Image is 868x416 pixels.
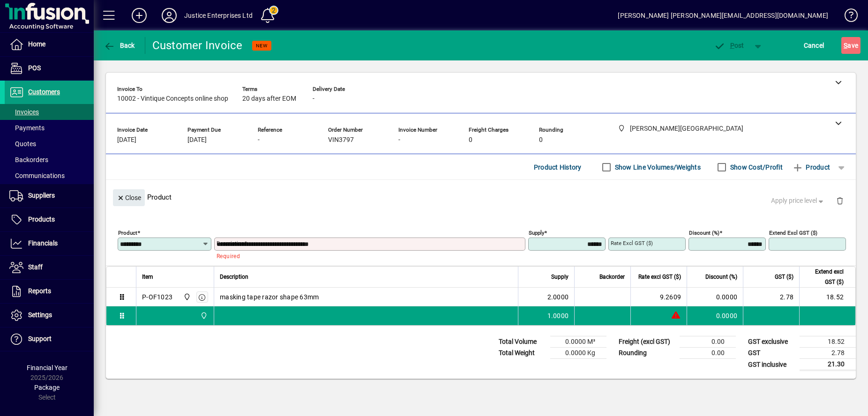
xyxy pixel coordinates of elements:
div: Justice Enterprises Ltd [184,8,253,23]
span: masking tape razor shape 63mm [220,292,319,302]
td: 0.0000 [687,306,743,325]
span: Backorders [9,156,48,163]
app-page-header-button: Close [111,193,147,201]
mat-label: Description [217,240,244,246]
span: 20 days after EOM [242,95,296,103]
button: Delete [829,189,851,212]
button: Post [709,37,749,54]
button: Apply price level [767,193,829,209]
span: Settings [28,311,52,319]
span: Package [34,384,60,391]
td: 0.00 [680,336,736,348]
span: Invoices [9,108,39,116]
mat-label: Rate excl GST ($) [611,240,653,246]
span: Discount (%) [705,272,737,282]
button: Add [124,7,154,24]
span: Cancel [804,38,824,53]
label: Show Cost/Profit [728,163,783,172]
span: - [313,95,314,103]
a: POS [5,57,94,80]
a: Support [5,327,94,351]
button: Cancel [801,37,827,54]
mat-label: Extend excl GST ($) [769,230,817,236]
span: P [730,42,734,49]
td: GST exclusive [743,336,800,348]
span: [DATE] [187,136,207,144]
a: Suppliers [5,184,94,208]
app-page-header-button: Delete [829,196,851,205]
span: ave [844,38,858,53]
a: Settings [5,304,94,327]
a: Financials [5,232,94,255]
button: Close [113,189,145,206]
span: Financials [28,239,58,247]
mat-label: Product [118,230,137,236]
td: Total Volume [494,336,550,348]
td: Total Weight [494,348,550,359]
button: Product History [530,159,585,176]
td: 0.0000 M³ [550,336,606,348]
td: 0.0000 [687,288,743,306]
td: 18.52 [799,288,855,306]
a: Invoices [5,104,94,120]
span: Rate excl GST ($) [638,272,681,282]
a: Payments [5,120,94,136]
div: Product [106,180,856,214]
a: Knowledge Base [838,2,856,32]
td: GST inclusive [743,359,800,371]
span: Home [28,40,45,48]
td: 2.78 [800,348,856,359]
span: Back [104,42,135,49]
span: Quotes [9,140,36,148]
div: 9.2609 [636,292,681,302]
span: 10002 - Vintique Concepts online shop [117,95,228,103]
span: - [258,136,260,144]
span: 2.0000 [547,292,569,302]
span: S [844,42,847,49]
mat-label: Supply [529,230,544,236]
span: henderson warehouse [198,311,209,321]
span: Customers [28,88,60,96]
label: Show Line Volumes/Weights [613,163,701,172]
td: 0.0000 Kg [550,348,606,359]
span: Suppliers [28,192,55,199]
span: Communications [9,172,65,179]
td: Freight (excl GST) [614,336,680,348]
span: Apply price level [771,196,825,206]
div: [PERSON_NAME] [PERSON_NAME][EMAIL_ADDRESS][DOMAIN_NAME] [618,8,828,23]
td: 2.78 [743,288,799,306]
td: 0.00 [680,348,736,359]
span: ost [714,42,744,49]
a: Quotes [5,136,94,152]
span: POS [28,64,41,72]
td: 18.52 [800,336,856,348]
span: NEW [256,43,268,49]
mat-label: Discount (%) [689,230,719,236]
span: Products [28,215,55,223]
span: [DATE] [117,136,136,144]
span: VIN3797 [328,136,354,144]
div: P-OF1023 [142,292,172,302]
span: - [398,136,400,144]
a: Reports [5,280,94,303]
mat-error: Required [217,251,518,260]
span: 0 [539,136,543,144]
app-page-header-button: Back [94,37,145,54]
span: 0 [469,136,472,144]
div: Customer Invoice [152,38,243,53]
button: Save [841,37,861,54]
a: Backorders [5,152,94,168]
span: 1.0000 [547,311,569,320]
span: henderson warehouse [181,292,192,302]
a: Staff [5,256,94,279]
td: 21.30 [800,359,856,371]
span: Product History [534,160,582,175]
span: Close [117,190,141,206]
span: Extend excl GST ($) [805,267,844,287]
span: Backorder [599,272,625,282]
span: Financial Year [27,364,67,371]
a: Communications [5,168,94,184]
span: Payments [9,124,45,132]
a: Products [5,208,94,231]
span: Staff [28,263,43,271]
